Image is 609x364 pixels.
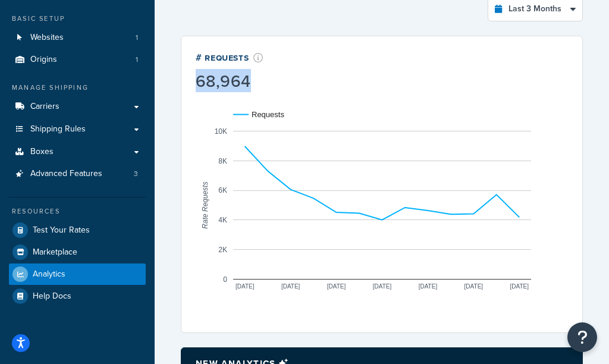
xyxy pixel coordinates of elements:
text: [DATE] [373,283,392,290]
text: 10K [215,127,227,136]
div: Basic Setup [9,14,146,24]
a: Websites1 [9,27,146,49]
li: Origins [9,49,146,71]
text: 2K [218,246,227,254]
div: Resources [9,206,146,216]
li: Advanced Features [9,163,146,185]
span: Carriers [30,102,59,112]
text: 4K [218,216,227,224]
a: Analytics [9,263,146,285]
text: [DATE] [236,283,255,290]
text: 8K [218,157,227,165]
text: [DATE] [327,283,346,290]
li: Websites [9,27,146,49]
a: Test Your Rates [9,219,146,241]
a: Marketplace [9,241,146,263]
a: Shipping Rules [9,118,146,140]
span: Boxes [30,147,54,157]
text: [DATE] [510,283,529,290]
span: Websites [30,33,64,43]
text: 6K [218,186,227,194]
text: Rate Requests [201,181,209,228]
svg: A chart. [196,92,568,318]
a: Boxes [9,141,146,163]
a: Origins1 [9,49,146,71]
text: 0 [223,275,227,284]
button: Open Resource Center [567,322,597,352]
span: Analytics [33,269,65,280]
a: Help Docs [9,285,146,307]
span: Test Your Rates [33,225,90,236]
a: Advanced Features3 [9,163,146,185]
div: 68,964 [196,73,263,90]
span: Advanced Features [30,169,102,179]
text: Requests [252,110,284,119]
span: 1 [136,33,138,43]
text: [DATE] [464,283,484,290]
span: Origins [30,55,57,65]
span: Help Docs [33,291,71,302]
div: # Requests [196,51,263,64]
a: Carriers [9,96,146,118]
text: [DATE] [419,283,438,290]
text: [DATE] [281,283,300,290]
span: 3 [134,169,138,179]
span: Marketplace [33,247,77,258]
span: Shipping Rules [30,124,86,134]
span: 1 [136,55,138,65]
div: Manage Shipping [9,83,146,93]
